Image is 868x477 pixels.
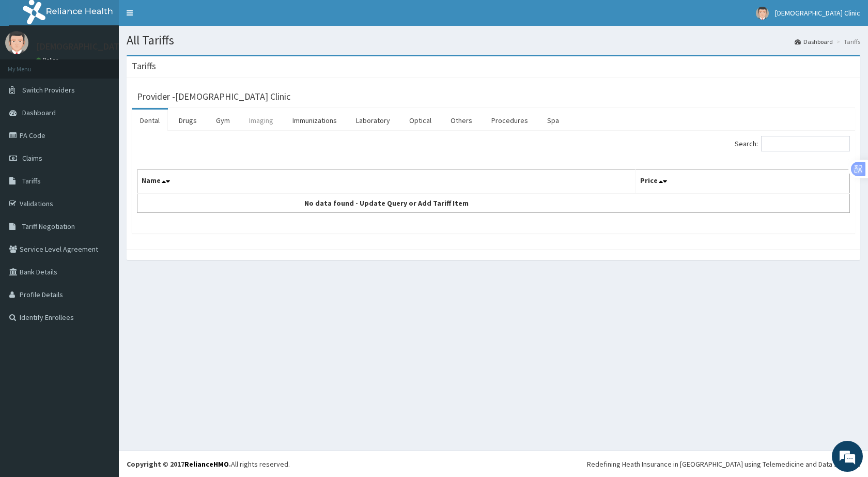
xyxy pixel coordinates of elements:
[795,37,833,46] a: Dashboard
[284,110,345,131] a: Immunizations
[127,34,860,47] h1: All Tariffs
[22,85,75,95] span: Switch Providers
[22,222,75,231] span: Tariff Negotiation
[241,110,282,131] a: Imaging
[127,459,231,469] strong: Copyright © 2017 .
[22,153,42,163] span: Claims
[775,8,860,18] span: [DEMOGRAPHIC_DATA] Clinic
[587,459,860,469] div: Redefining Heath Insurance in [GEOGRAPHIC_DATA] using Telemedicine and Data Science!
[184,459,229,469] a: RelianceHMO
[60,130,143,235] span: We're online!
[22,176,41,186] span: Tariffs
[169,5,194,30] div: Minimize live chat window
[348,110,398,131] a: Laboratory
[137,170,636,194] th: Name
[539,110,567,131] a: Spa
[834,37,860,46] li: Tariffs
[442,110,481,131] a: Others
[5,31,28,54] img: User Image
[171,110,205,131] a: Drugs
[761,136,850,151] input: Search:
[756,7,769,20] img: User Image
[137,193,636,213] td: No data found - Update Query or Add Tariff Item
[208,110,238,131] a: Gym
[36,42,151,51] p: [DEMOGRAPHIC_DATA] Clinic
[401,110,440,131] a: Optical
[137,92,290,101] h3: Provider - [DEMOGRAPHIC_DATA] Clinic
[735,136,850,151] label: Search:
[636,170,850,194] th: Price
[5,282,197,318] textarea: Type your message and hit 'Enter'
[22,108,56,117] span: Dashboard
[119,451,868,477] footer: All rights reserved.
[36,56,61,64] a: Online
[54,58,174,71] div: Chat with us now
[132,110,168,131] a: Dental
[483,110,536,131] a: Procedures
[132,61,156,71] h3: Tariffs
[19,52,42,78] img: d_794563401_company_1708531726252_794563401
